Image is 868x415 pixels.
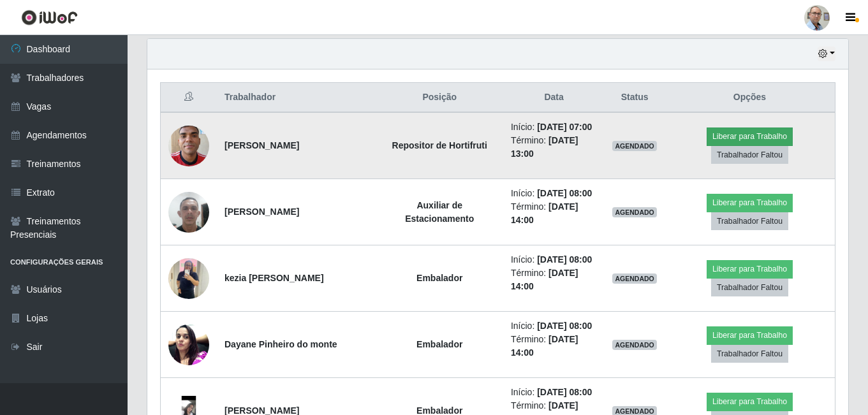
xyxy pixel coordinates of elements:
[711,212,788,230] button: Trabalhador Faltou
[376,83,503,113] th: Posição
[537,188,592,198] time: [DATE] 08:00
[707,260,793,278] button: Liberar para Trabalho
[168,251,209,305] img: 1754049721620.jpeg
[511,386,597,399] li: Início:
[537,254,592,265] time: [DATE] 08:00
[511,134,597,161] li: Término:
[511,333,597,360] li: Término:
[217,83,376,113] th: Trabalhador
[21,10,78,25] img: CoreUI Logo
[711,279,788,296] button: Trabalhador Faltou
[392,140,487,150] strong: Repositor de Hortifruti
[224,273,324,283] strong: kezia [PERSON_NAME]
[711,345,788,363] button: Trabalhador Faltou
[605,83,665,113] th: Status
[612,207,657,217] span: AGENDADO
[537,321,592,331] time: [DATE] 08:00
[511,120,597,134] li: Início:
[511,187,597,200] li: Início:
[707,194,793,212] button: Liberar para Trabalho
[707,326,793,344] button: Liberar para Trabalho
[537,387,592,397] time: [DATE] 08:00
[416,273,462,283] strong: Embalador
[416,339,462,349] strong: Embalador
[405,200,474,224] strong: Auxiliar de Estacionamento
[537,122,592,132] time: [DATE] 07:00
[168,317,209,372] img: 1718338073904.jpeg
[707,127,793,145] button: Liberar para Trabalho
[511,266,597,293] li: Término:
[168,185,209,239] img: 1716159554658.jpeg
[511,253,597,266] li: Início:
[612,340,657,350] span: AGENDADO
[224,140,299,150] strong: [PERSON_NAME]
[503,83,605,113] th: Data
[511,319,597,333] li: Início:
[224,339,337,349] strong: Dayane Pinheiro do monte
[511,200,597,227] li: Término:
[711,146,788,164] button: Trabalhador Faltou
[612,141,657,151] span: AGENDADO
[707,393,793,411] button: Liberar para Trabalho
[224,207,299,217] strong: [PERSON_NAME]
[665,83,835,113] th: Opções
[612,273,657,284] span: AGENDADO
[168,119,209,173] img: 1753556561718.jpeg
